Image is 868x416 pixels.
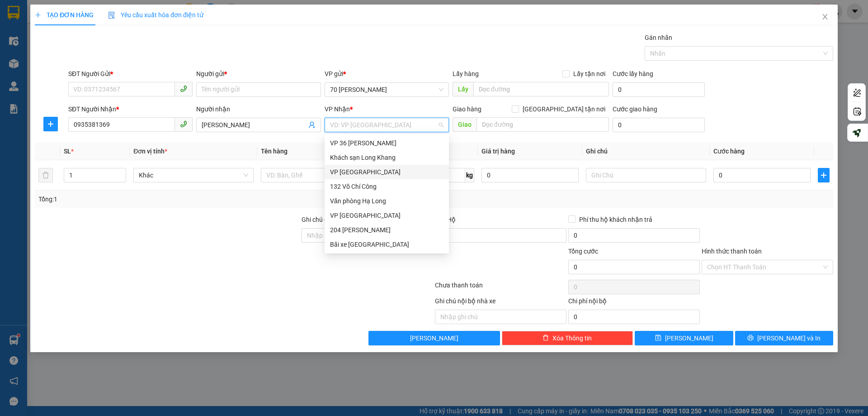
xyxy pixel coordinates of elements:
[735,331,833,345] button: printer[PERSON_NAME] và In
[308,121,316,129] span: user-add
[453,105,481,113] span: Giao hàng
[586,168,706,182] input: Ghi Chú
[665,333,713,343] span: [PERSON_NAME]
[325,69,449,79] div: VP gửi
[116,168,126,175] span: Increase Value
[261,168,381,182] input: VD: Bàn, Ghế
[325,179,449,194] div: 132 Võ Chí Công
[368,331,500,345] button: [PERSON_NAME]
[435,310,566,324] input: Nhập ghi chú
[821,13,829,20] span: close
[325,237,449,252] div: Bãi xe Thạch Bàn
[434,280,567,296] div: Chưa thanh toán
[568,296,700,310] div: Chi phí nội bộ
[702,248,762,255] label: Hình thức thanh toán
[38,194,335,204] div: Tổng: 1
[68,104,193,114] div: SĐT Người Nhận
[330,210,443,220] div: VP [GEOGRAPHIC_DATA]
[542,335,549,342] span: delete
[747,335,754,342] span: printer
[481,168,579,182] input: 0
[139,168,248,182] span: Khác
[44,120,57,128] span: plus
[613,118,705,132] input: Cước giao hàng
[325,223,449,237] div: 204 Trần Quang Khải
[325,105,350,113] span: VP Nhận
[330,182,443,191] div: 132 Võ Chí Công
[133,148,167,155] span: Đơn vị tính
[302,216,351,223] label: Ghi chú đơn hàng
[818,172,829,179] span: plus
[613,82,705,97] input: Cước lấy hàng
[476,117,609,132] input: Dọc đường
[68,69,193,79] div: SĐT Người Gửi
[330,167,443,177] div: VP [GEOGRAPHIC_DATA]
[570,69,609,79] span: Lấy tận nơi
[325,165,449,179] div: VP Quảng Bình
[330,83,443,96] span: 70 Nguyễn Hữu Huân
[818,168,830,182] button: plus
[325,150,449,165] div: Khách sạn Long Khang
[116,175,126,182] span: Decrease Value
[330,138,443,148] div: VP 36 [PERSON_NAME]
[552,333,592,343] span: Xóa Thông tin
[330,225,443,235] div: 204 [PERSON_NAME]
[757,333,821,343] span: [PERSON_NAME] và In
[410,333,458,343] span: [PERSON_NAME]
[568,248,598,255] span: Tổng cước
[502,331,633,345] button: deleteXóa Thông tin
[180,120,187,128] span: phone
[118,176,124,182] span: down
[453,117,476,132] span: Giao
[64,148,71,155] span: SL
[325,194,449,208] div: Văn phòng Hạ Long
[330,239,443,249] div: Bãi xe [GEOGRAPHIC_DATA]
[453,82,473,96] span: Lấy
[196,104,321,114] div: Người nhận
[481,148,515,155] span: Giá trị hàng
[576,215,656,225] span: Phí thu hộ khách nhận trả
[261,148,288,155] span: Tên hàng
[713,148,745,155] span: Cước hàng
[118,170,124,175] span: up
[519,104,609,114] span: [GEOGRAPHIC_DATA] tận nơi
[473,82,609,96] input: Dọc đường
[38,168,53,182] button: delete
[635,331,733,345] button: save[PERSON_NAME]
[43,117,58,131] button: plus
[35,12,41,18] span: plus
[325,208,449,223] div: VP Đà Nẵng
[465,168,474,182] span: kg
[435,296,566,310] div: Ghi chú nội bộ nhà xe
[435,216,456,223] span: Thu Hộ
[108,11,203,19] span: Yêu cầu xuất hóa đơn điện tử
[330,196,443,206] div: Văn phòng Hạ Long
[196,69,321,79] div: Người gửi
[613,105,657,113] label: Cước giao hàng
[302,228,433,243] input: Ghi chú đơn hàng
[582,143,710,160] th: Ghi chú
[655,335,661,342] span: save
[35,11,94,19] span: TẠO ĐƠN HÀNG
[812,5,838,30] button: Close
[453,70,479,77] span: Lấy hàng
[325,136,449,150] div: VP 36 Hồng Tiến
[180,85,187,92] span: phone
[108,12,115,19] img: icon
[645,34,672,41] label: Gán nhãn
[613,70,653,77] label: Cước lấy hàng
[330,153,443,163] div: Khách sạn Long Khang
